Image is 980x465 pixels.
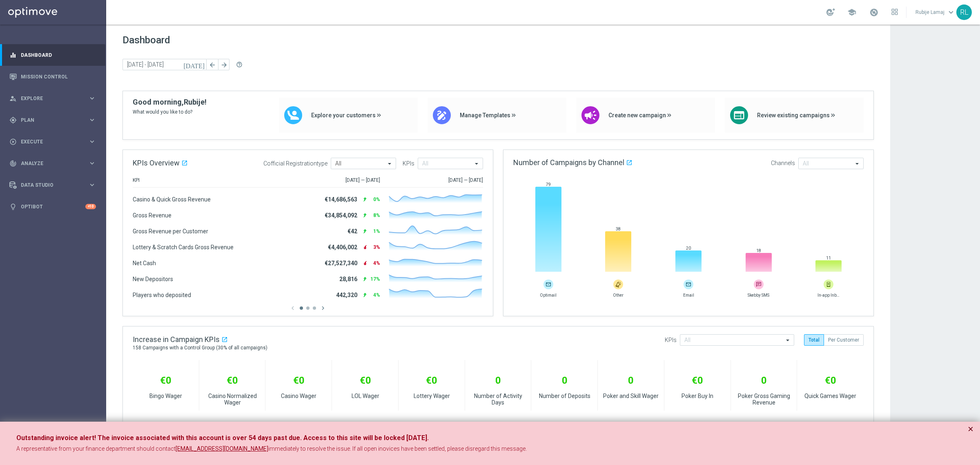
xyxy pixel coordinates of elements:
[88,138,96,145] i: keyboard_arrow_right
[88,159,96,167] i: keyboard_arrow_right
[9,117,96,123] button: gps_fixed Plan keyboard_arrow_right
[21,118,88,123] span: Plan
[85,204,96,209] div: +10
[21,139,88,144] span: Execute
[9,51,17,59] i: equalizer
[88,94,96,102] i: keyboard_arrow_right
[9,74,96,80] button: Mission Control
[9,203,17,210] i: lightbulb
[9,160,96,167] button: track_changes Analyze keyboard_arrow_right
[176,445,268,453] a: [EMAIL_ADDRESS][DOMAIN_NAME]
[9,138,17,145] i: play_circle_outline
[9,138,88,145] div: Execute
[9,66,96,87] div: Mission Control
[21,66,96,87] a: Mission Control
[9,203,96,210] button: lightbulb Optibot +10
[9,139,96,145] button: play_circle_outline Execute keyboard_arrow_right
[9,182,96,188] button: Data Studio keyboard_arrow_right
[9,44,96,66] div: Dashboard
[9,116,17,124] i: gps_fixed
[88,181,96,189] i: keyboard_arrow_right
[268,445,527,452] span: immediately to resolve the issue. If all open inovices have been settled, please disregard this m...
[9,95,96,102] button: person_search Explore keyboard_arrow_right
[16,445,176,452] span: A representative from your finance department should contact
[9,95,88,102] div: Explore
[947,8,955,17] span: keyboard_arrow_down
[9,160,17,167] i: track_changes
[847,8,856,17] span: school
[9,95,17,102] i: person_search
[21,161,88,166] span: Analyze
[21,196,85,217] a: Optibot
[9,196,96,217] div: Optibot
[16,434,429,442] strong: Outstanding invoice alert! The invoice associated with this account is over 54 days past due. Acc...
[9,181,88,189] div: Data Studio
[21,44,96,66] a: Dashboard
[915,6,956,18] a: Rubije Lamajkeyboard_arrow_down
[21,96,88,101] span: Explore
[9,160,88,167] div: Analyze
[9,116,88,124] div: Plan
[968,424,973,434] button: Close
[88,116,96,124] i: keyboard_arrow_right
[956,4,972,20] div: RL
[21,183,88,188] span: Data Studio
[9,52,96,58] button: equalizer Dashboard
